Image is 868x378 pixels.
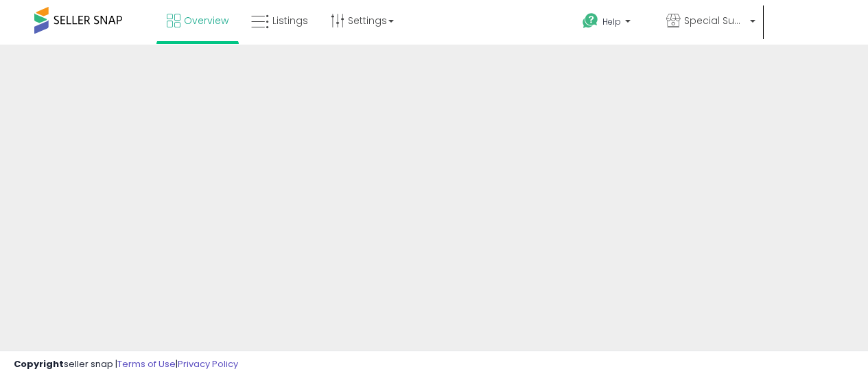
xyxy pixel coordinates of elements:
[14,357,64,370] strong: Copyright
[602,16,621,27] span: Help
[272,14,308,27] span: Listings
[582,12,599,29] i: Get Help
[14,358,238,371] div: seller snap | |
[184,14,228,27] span: Overview
[572,2,654,45] a: Help
[178,357,238,370] a: Privacy Policy
[684,14,746,27] span: Special Supply
[117,357,176,370] a: Terms of Use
